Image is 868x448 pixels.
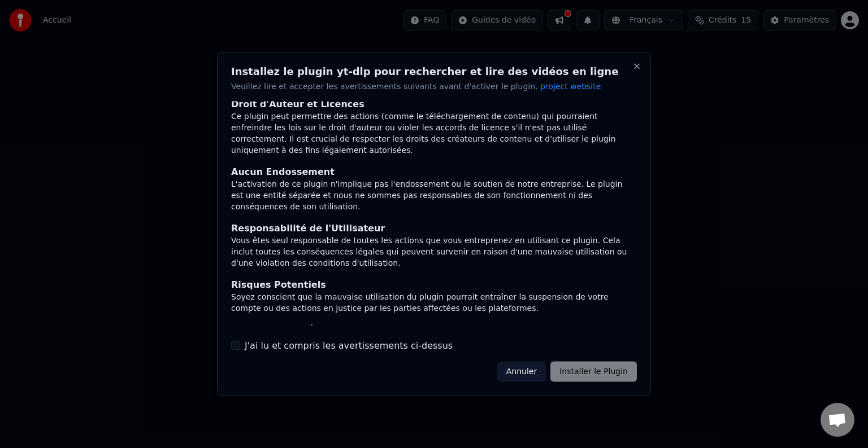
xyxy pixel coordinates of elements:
[231,97,637,111] div: Droit d'Auteur et Licences
[497,361,546,381] button: Annuler
[231,67,637,77] h2: Installez le plugin yt-dlp pour rechercher et lire des vidéos en ligne
[231,81,637,93] p: Veuillez lire et accepter les avertissements suivants avant d'activer le plugin.
[245,339,453,352] label: J'ai lu et compris les avertissements ci-dessus
[231,165,637,178] div: Aucun Endossement
[540,82,601,91] span: project website
[231,221,637,235] div: Responsabilité de l'Utilisateur
[231,235,637,269] div: Vous êtes seul responsable de toutes les actions que vous entreprenez en utilisant ce plugin. Cel...
[231,323,637,336] div: Consentement Éclairé
[231,291,637,314] div: Soyez conscient que la mauvaise utilisation du plugin pourrait entraîner la suspension de votre c...
[231,111,637,156] div: Ce plugin peut permettre des actions (comme le téléchargement de contenu) qui pourraient enfreind...
[231,178,637,212] div: L'activation de ce plugin n'implique pas l'endossement ou le soutien de notre entreprise. Le plug...
[231,278,637,291] div: Risques Potentiels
